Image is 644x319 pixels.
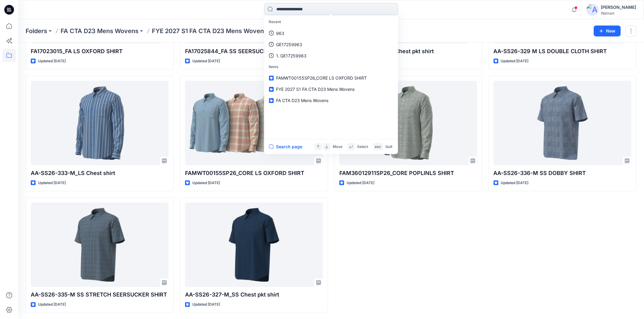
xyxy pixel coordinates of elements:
p: Updated [DATE] [501,58,529,64]
a: FA CTA D23 Mens Wovens [61,27,138,35]
p: Quit [386,144,393,150]
p: AA-SS26-329 M LS DOUBLE CLOTH SHIRT [494,47,632,56]
p: FAM36012911SP26_CORE POPLINLS SHIRT [339,169,477,177]
a: Folders [26,27,47,35]
p: Recent [265,16,397,28]
a: FYE 2027 S1 FA CTA D23 Mens Wovens [265,84,397,95]
p: AA-SS26-335-M SS STRETCH SEERSUCKER SHIRT [31,291,169,299]
img: avatar [586,4,599,16]
p: FYE 2027 S1 FA CTA D23 Mens Wovens [152,27,267,35]
p: Move [333,144,343,150]
p: AA-SS26-333-M_LS Chest shirt [31,169,169,177]
p: FA17023015_FA LS OXFORD SHIRT [31,47,169,56]
p: FAMWT00155SP26_CORE LS OXFORD SHIRT [185,169,323,177]
a: AA-SS26-333-M_LS Chest shirt [31,81,169,165]
a: FAMWT00155SP26_CORE LS OXFORD SHIRT [265,72,397,84]
span: FA CTA D23 Mens Wovens [276,98,329,103]
p: FA17025844_FA SS SEERSUCKER SHIRT [185,47,323,56]
a: 1. GE17259963 [265,50,397,61]
div: [PERSON_NAME] [601,4,636,11]
a: AA-SS26-335-M SS STRETCH SEERSUCKER SHIRT [31,203,169,287]
button: New [594,26,621,36]
div: Walmart [601,11,636,15]
p: AA-SS26-328-M_LS Chest pkt shirt [339,47,477,56]
p: Updated [DATE] [192,302,220,308]
span: FAMWT00155SP26_CORE LS OXFORD SHIRT [276,75,367,81]
a: GE17259963 [265,39,397,50]
p: Updated [DATE] [38,58,66,64]
p: Select [357,144,368,150]
p: Updated [DATE] [501,180,529,186]
p: Updated [DATE] [347,180,374,186]
a: FAMWT00155SP26_CORE LS OXFORD SHIRT [185,81,323,165]
a: FAM36012911SP26_CORE POPLINLS SHIRT [339,81,477,165]
a: 963 [265,28,397,39]
p: esc [375,144,381,150]
p: AA-SS26-336-M SS DOBBY SHIRT [494,169,632,177]
p: GE17259963 [276,41,303,48]
p: Updated [DATE] [38,180,66,186]
p: Items [265,61,397,73]
span: FYE 2027 S1 FA CTA D23 Mens Wovens [276,87,355,92]
a: AA-SS26-327-M_SS Chest pkt shirt [185,203,323,287]
p: 963 [276,30,285,36]
p: Updated [DATE] [192,180,220,186]
button: Search page [269,143,303,150]
p: AA-SS26-327-M_SS Chest pkt shirt [185,291,323,299]
p: Updated [DATE] [38,302,66,308]
p: 1. GE17259963 [276,53,307,59]
p: Updated [DATE] [192,58,220,64]
a: FA CTA D23 Mens Wovens [265,95,397,106]
a: AA-SS26-336-M SS DOBBY SHIRT [494,81,632,165]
